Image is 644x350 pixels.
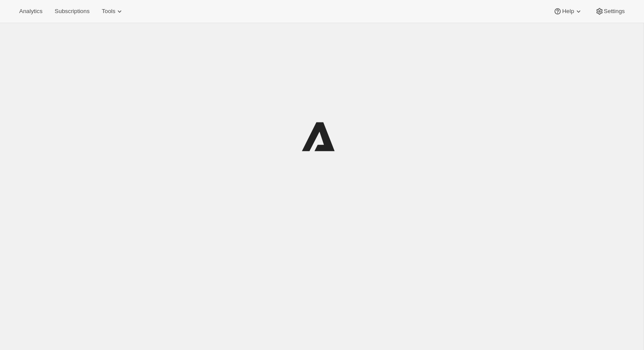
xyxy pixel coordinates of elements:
span: Tools [102,8,115,15]
button: Tools [96,5,129,17]
span: Subscriptions [55,8,89,15]
button: Settings [590,5,630,17]
button: Subscriptions [49,5,95,17]
span: Help [562,8,574,15]
span: Settings [604,8,625,15]
span: Analytics [19,8,42,15]
button: Help [548,5,588,17]
button: Analytics [14,5,48,17]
